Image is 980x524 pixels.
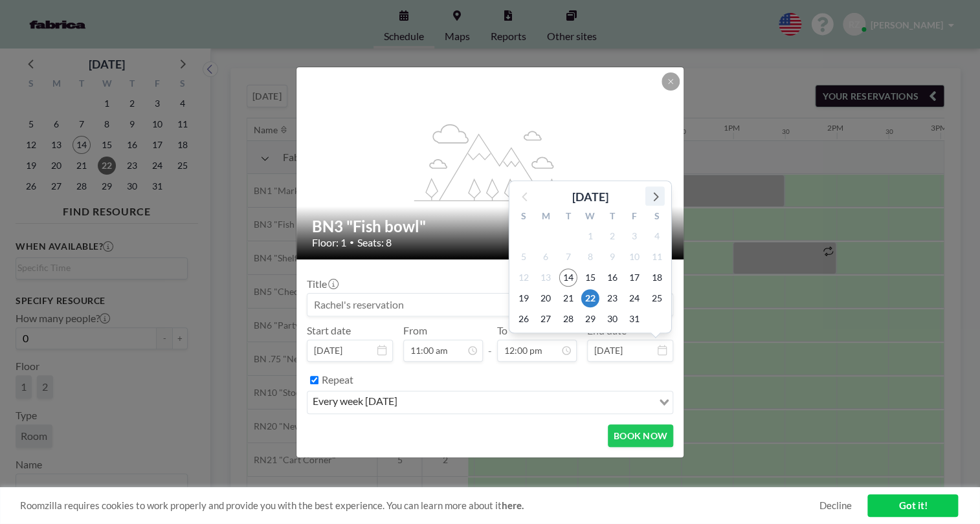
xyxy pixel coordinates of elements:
span: Thursday, October 9, 2025 [603,248,621,266]
span: • [350,237,354,247]
span: Friday, October 24, 2025 [625,289,643,307]
a: Got it! [867,494,958,517]
span: Saturday, October 4, 2025 [647,227,665,245]
span: Saturday, October 18, 2025 [647,268,665,287]
span: Wednesday, October 1, 2025 [581,227,599,245]
span: Sunday, October 19, 2025 [515,289,533,307]
span: Tuesday, October 14, 2025 [559,268,577,287]
label: From [403,324,427,337]
span: Tuesday, October 28, 2025 [559,310,577,328]
input: Rachel's reservation [307,294,673,316]
button: BOOK NOW [608,424,673,447]
div: [DATE] [572,188,608,206]
span: Monday, October 13, 2025 [537,268,555,287]
span: Saturday, October 11, 2025 [647,248,665,266]
label: Repeat [322,373,353,386]
div: W [579,209,601,226]
span: Friday, October 31, 2025 [625,310,643,328]
a: Decline [819,499,851,512]
div: M [535,209,557,226]
span: Thursday, October 30, 2025 [603,310,621,328]
span: Monday, October 27, 2025 [537,310,555,328]
span: Tuesday, October 21, 2025 [559,289,577,307]
a: here. [502,499,524,511]
span: Friday, October 3, 2025 [625,227,643,245]
label: Start date [307,324,351,337]
span: - [488,329,492,357]
span: Thursday, October 16, 2025 [603,268,621,287]
div: Search for option [307,391,673,413]
h2: BN3 "Fish bowl" [312,217,669,236]
div: T [601,209,623,226]
label: To [497,324,507,337]
div: F [623,209,645,226]
span: Tuesday, October 7, 2025 [559,248,577,266]
span: Thursday, October 2, 2025 [603,227,621,245]
div: S [645,209,667,226]
span: Sunday, October 26, 2025 [515,310,533,328]
g: flex-grow: 1.2; [414,123,567,201]
span: Seats: 8 [357,236,392,249]
span: Thursday, October 23, 2025 [603,289,621,307]
div: T [557,209,579,226]
span: Wednesday, October 15, 2025 [581,268,599,287]
span: Sunday, October 12, 2025 [515,268,533,287]
span: Friday, October 10, 2025 [625,248,643,266]
span: Wednesday, October 29, 2025 [581,310,599,328]
input: Search for option [401,394,651,411]
label: Title [307,278,337,290]
span: Floor: 1 [312,236,346,249]
div: S [513,209,535,226]
span: Roomzilla requires cookies to work properly and provide you with the best experience. You can lea... [20,499,819,512]
span: Sunday, October 5, 2025 [515,248,533,266]
span: every week [DATE] [310,394,400,411]
span: Monday, October 6, 2025 [537,248,555,266]
span: Wednesday, October 22, 2025 [581,289,599,307]
span: Friday, October 17, 2025 [625,268,643,287]
span: Wednesday, October 8, 2025 [581,248,599,266]
span: Saturday, October 25, 2025 [647,289,665,307]
span: Monday, October 20, 2025 [537,289,555,307]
